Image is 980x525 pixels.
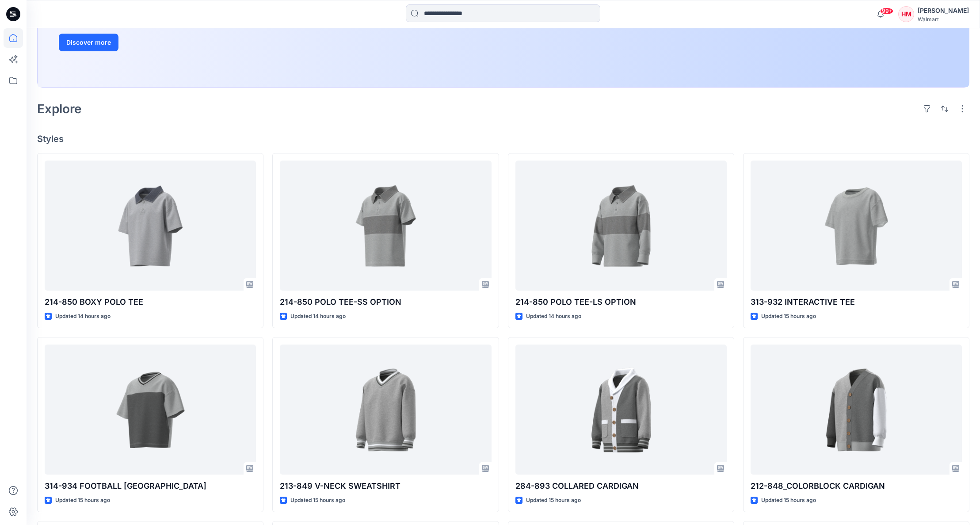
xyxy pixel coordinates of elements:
p: 314-934 FOOTBALL [GEOGRAPHIC_DATA] [45,480,256,492]
a: 213-849 V-NECK SWEATSHIRT [280,345,491,474]
a: 212-848_COLORBLOCK CARDIGAN [751,345,962,474]
button: Discover more [59,34,118,51]
a: 313-932 INTERACTIVE TEE [751,161,962,290]
p: 284-893 COLLARED CARDIGAN [515,480,727,492]
p: Updated 14 hours ago [526,312,581,321]
a: 214-850 POLO TEE-SS OPTION [280,161,491,290]
p: Updated 15 hours ago [761,312,816,321]
p: 212-848_COLORBLOCK CARDIGAN [751,480,962,492]
p: Updated 15 hours ago [761,496,816,505]
span: 99+ [880,8,893,15]
div: [PERSON_NAME] [918,5,969,16]
p: Updated 14 hours ago [290,312,346,321]
a: Discover more [59,34,258,51]
a: 214-850 BOXY POLO TEE [45,161,256,290]
p: 213-849 V-NECK SWEATSHIRT [280,480,491,492]
a: 314-934 FOOTBALL JERSEY [45,345,256,474]
p: Updated 15 hours ago [55,496,110,505]
div: HM [898,6,914,22]
div: Walmart [918,16,969,23]
h4: Styles [37,134,969,144]
p: Updated 15 hours ago [526,496,581,505]
p: 214-850 POLO TEE-LS OPTION [515,296,727,308]
p: Updated 14 hours ago [55,312,111,321]
a: 214-850 POLO TEE-LS OPTION [515,161,727,290]
a: 284-893 COLLARED CARDIGAN [515,345,727,474]
p: 214-850 BOXY POLO TEE [45,296,256,308]
h2: Explore [37,102,82,116]
p: Updated 15 hours ago [290,496,345,505]
p: 214-850 POLO TEE-SS OPTION [280,296,491,308]
p: 313-932 INTERACTIVE TEE [751,296,962,308]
